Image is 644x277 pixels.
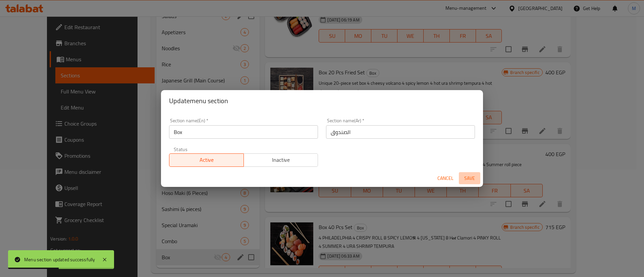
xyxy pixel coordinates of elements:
[172,155,241,165] span: Active
[247,155,316,165] span: Inactive
[459,172,480,185] button: Save
[24,256,95,263] div: Menu section updated successfully
[169,95,475,106] h2: Update menu section
[169,153,244,167] button: Active
[244,153,318,167] button: Inactive
[169,125,318,139] input: Please enter section name(en)
[435,172,456,185] button: Cancel
[437,174,453,183] span: Cancel
[326,125,475,139] input: Please enter section name(ar)
[462,174,478,183] span: Save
